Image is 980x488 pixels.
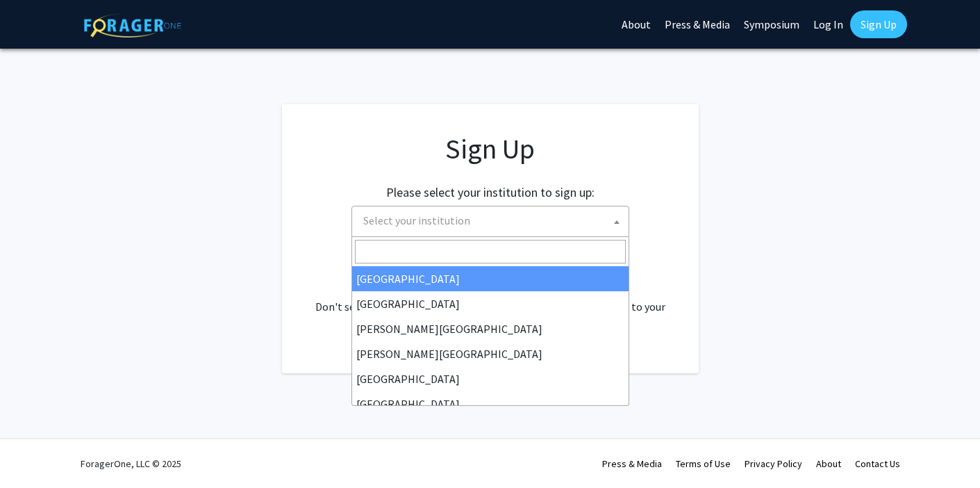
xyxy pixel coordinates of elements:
[602,457,662,470] a: Press & Media
[351,206,629,237] span: Select your institution
[352,391,629,416] li: [GEOGRAPHIC_DATA]
[355,240,626,263] input: Search
[363,213,470,227] span: Select your institution
[352,341,629,366] li: [PERSON_NAME][GEOGRAPHIC_DATA]
[310,132,671,165] h1: Sign Up
[352,366,629,391] li: [GEOGRAPHIC_DATA]
[84,13,181,38] img: ForagerOne Logo
[10,425,59,478] iframe: Chat
[855,457,900,470] a: Contact Us
[676,457,731,470] a: Terms of Use
[352,266,629,291] li: [GEOGRAPHIC_DATA]
[816,457,841,470] a: About
[352,316,629,341] li: [PERSON_NAME][GEOGRAPHIC_DATA]
[386,185,595,200] h2: Please select your institution to sign up:
[850,10,907,38] a: Sign Up
[81,439,181,488] div: ForagerOne, LLC © 2025
[745,457,802,470] a: Privacy Policy
[310,265,671,332] div: Already have an account? . Don't see your institution? about bringing ForagerOne to your institut...
[358,206,629,235] span: Select your institution
[352,291,629,316] li: [GEOGRAPHIC_DATA]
